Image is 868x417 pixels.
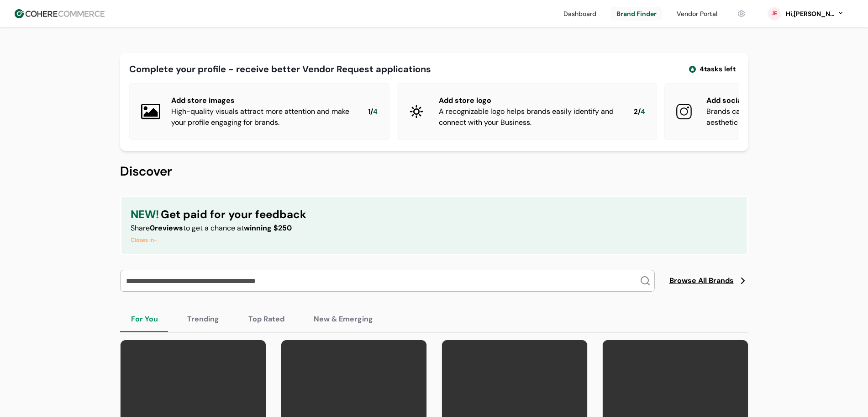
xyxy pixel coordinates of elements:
[638,107,641,117] span: /
[131,223,150,233] span: Share
[131,206,159,223] span: NEW!
[171,95,353,106] div: Add store images
[120,306,169,332] button: For You
[183,223,244,233] span: to get a chance at
[373,107,378,117] span: 4
[171,106,353,128] div: High-quality visuals attract more attention and make your profile engaging for brands.
[785,9,844,19] button: Hi,[PERSON_NAME]
[161,206,306,223] span: Get paid for your feedback
[669,275,734,286] span: Browse All Brands
[176,306,230,332] button: Trending
[439,95,619,106] div: Add store logo
[439,106,619,128] div: A recognizable logo helps brands easily identify and connect with your Business.
[768,7,781,21] svg: 0 percent
[131,235,306,245] div: Closes in -
[785,9,835,19] div: Hi, [PERSON_NAME]
[237,306,295,332] button: Top Rated
[129,62,431,76] div: Complete your profile - receive better Vendor Request applications
[641,107,645,117] span: 4
[303,306,384,332] button: New & Emerging
[368,107,370,117] span: 1
[244,223,292,233] span: winning $250
[120,163,172,180] span: Discover
[15,9,105,18] img: Cohere Logo
[634,107,638,117] span: 2
[150,223,183,233] span: 0 reviews
[669,275,748,286] a: Browse All Brands
[700,64,736,75] span: 4 tasks left
[370,107,373,117] span: /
